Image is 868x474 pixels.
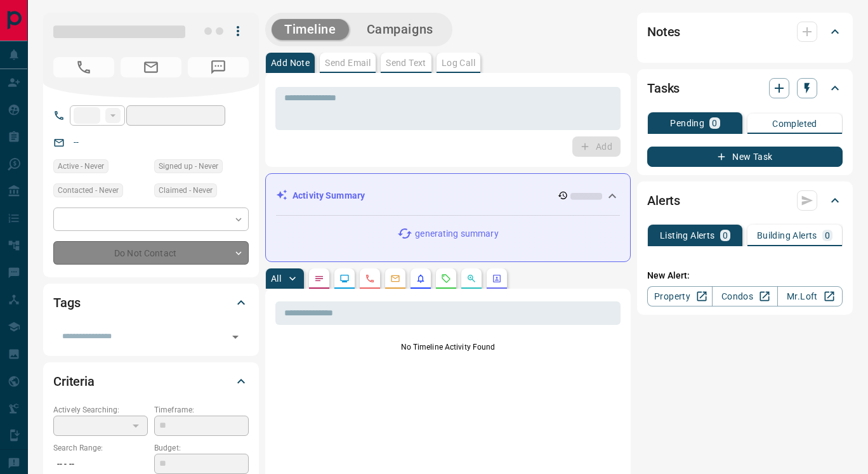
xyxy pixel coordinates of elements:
p: 0 [723,231,728,240]
span: Signed up - Never [159,160,218,173]
p: Activity Summary [293,189,365,202]
a: -- [74,137,79,147]
p: 0 [825,231,830,240]
p: generating summary [415,227,498,240]
div: Tags [53,287,249,318]
p: Search Range: [53,442,148,454]
svg: Notes [314,273,324,284]
p: 0 [712,119,717,128]
svg: Opportunities [466,273,477,284]
svg: Emails [390,273,400,284]
p: Pending [670,119,704,128]
div: Tasks [647,73,843,103]
p: Add Note [271,58,310,67]
p: Actively Searching: [53,404,148,416]
div: Do Not Contact [53,241,249,265]
svg: Agent Actions [492,273,502,284]
h2: Tags [53,293,80,313]
button: Open [227,328,244,346]
button: Timeline [272,19,349,40]
button: Campaigns [354,19,446,40]
p: No Timeline Activity Found [275,341,621,353]
span: Contacted - Never [58,184,119,197]
svg: Calls [365,273,375,284]
p: Building Alerts [757,231,817,240]
p: New Alert: [647,269,843,282]
div: Activity Summary [276,184,620,207]
svg: Lead Browsing Activity [339,273,350,284]
span: Claimed - Never [159,184,213,197]
p: Completed [772,119,817,128]
p: All [271,274,281,283]
svg: Listing Alerts [416,273,426,284]
span: No Number [53,57,114,77]
p: Listing Alerts [660,231,715,240]
a: Property [647,286,713,306]
button: New Task [647,147,843,167]
a: Mr.Loft [777,286,843,306]
span: No Email [121,57,181,77]
h2: Criteria [53,371,95,392]
p: Timeframe: [154,404,249,416]
div: Criteria [53,366,249,397]
div: Notes [647,16,843,47]
h2: Tasks [647,78,680,98]
span: Active - Never [58,160,104,173]
span: No Number [188,57,249,77]
h2: Notes [647,22,680,42]
div: Alerts [647,185,843,216]
h2: Alerts [647,190,680,211]
p: Budget: [154,442,249,454]
a: Condos [712,286,777,306]
svg: Requests [441,273,451,284]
